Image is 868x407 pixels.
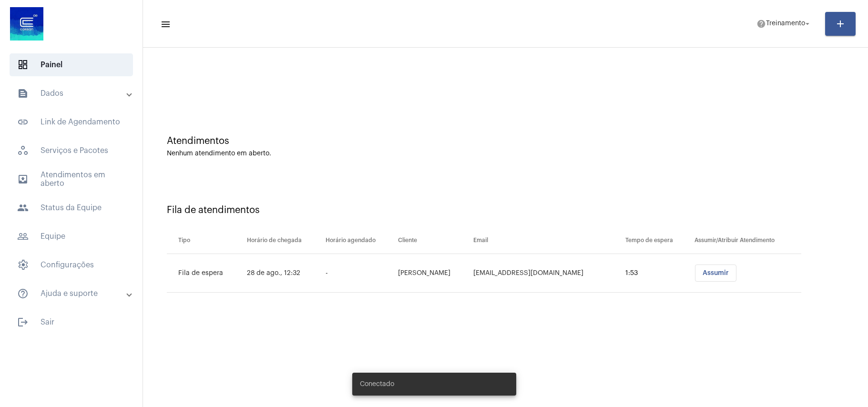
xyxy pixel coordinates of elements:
[245,254,323,293] td: 28 de ago., 12:32
[17,288,127,299] mat-panel-title: Ajuda e suporte
[623,227,692,254] th: Tempo de espera
[10,168,133,191] span: Atendimentos em aberto
[471,227,623,254] th: Email
[323,227,396,254] th: Horário agendado
[10,311,133,334] span: Sair
[396,227,471,254] th: Cliente
[160,19,170,30] mat-icon: sidenav icon
[17,202,29,214] mat-icon: sidenav icon
[17,88,29,99] mat-icon: sidenav icon
[396,254,471,293] td: [PERSON_NAME]
[6,282,143,305] mat-expansion-panel-header: sidenav iconAjuda e suporte
[10,139,133,162] span: Serviços e Pacotes
[756,19,766,29] mat-icon: help
[10,111,133,133] span: Link de Agendamento
[10,225,133,248] span: Equipe
[692,227,801,254] th: Assumir/Atribuir Atendimento
[17,173,29,185] mat-icon: sidenav icon
[167,227,245,254] th: Tipo
[835,18,846,30] mat-icon: add
[17,231,29,242] mat-icon: sidenav icon
[167,254,245,293] td: Fila de espera
[17,288,29,299] mat-icon: sidenav icon
[623,254,692,293] td: 1:53
[10,254,133,276] span: Configurações
[17,259,29,271] span: sidenav icon
[8,5,46,43] img: d4669ae0-8c07-2337-4f67-34b0df7f5ae4.jpeg
[167,205,844,215] div: Fila de atendimentos
[10,196,133,219] span: Status da Equipe
[17,88,127,99] mat-panel-title: Dados
[6,82,143,105] mat-expansion-panel-header: sidenav iconDados
[751,14,817,33] button: Treinamento
[803,20,812,28] mat-icon: arrow_drop_down
[245,227,323,254] th: Horário de chegada
[167,136,844,146] div: Atendimentos
[360,379,394,389] span: Conectado
[471,254,623,293] td: [EMAIL_ADDRESS][DOMAIN_NAME]
[167,150,844,157] div: Nenhum atendimento em aberto.
[17,316,29,328] mat-icon: sidenav icon
[17,145,29,156] span: sidenav icon
[10,53,133,76] span: Painel
[17,59,29,71] span: sidenav icon
[323,254,396,293] td: -
[703,270,729,276] span: Assumir
[694,265,801,282] mat-chip-list: selection
[695,265,736,282] button: Assumir
[766,20,805,27] span: Treinamento
[17,116,29,128] mat-icon: sidenav icon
